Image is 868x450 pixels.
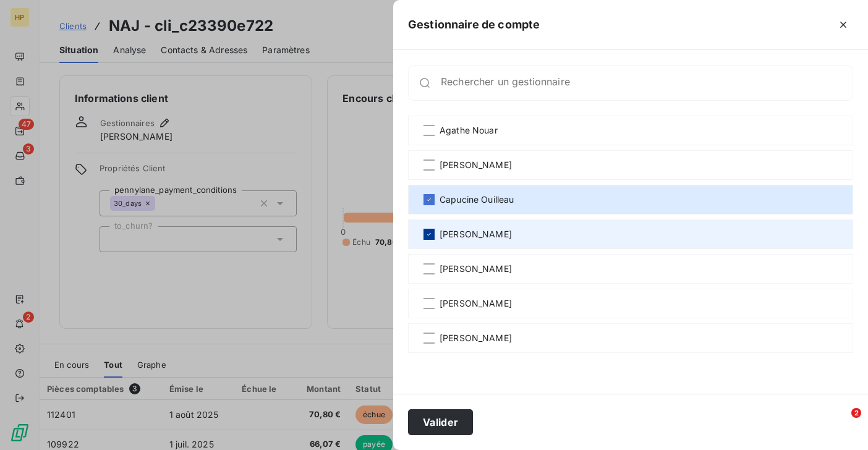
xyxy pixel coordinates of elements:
[440,159,512,171] span: [PERSON_NAME]
[408,409,473,435] button: Valider
[440,332,512,344] span: [PERSON_NAME]
[408,16,540,33] h5: Gestionnaire de compte
[440,193,514,206] span: Capucine Ouilleau
[851,408,861,418] span: 2
[440,124,498,137] span: Agathe Nouar
[440,228,512,240] span: [PERSON_NAME]
[440,297,512,310] span: [PERSON_NAME]
[441,77,853,89] input: placeholder
[440,263,512,275] span: [PERSON_NAME]
[826,408,856,438] iframe: Intercom live chat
